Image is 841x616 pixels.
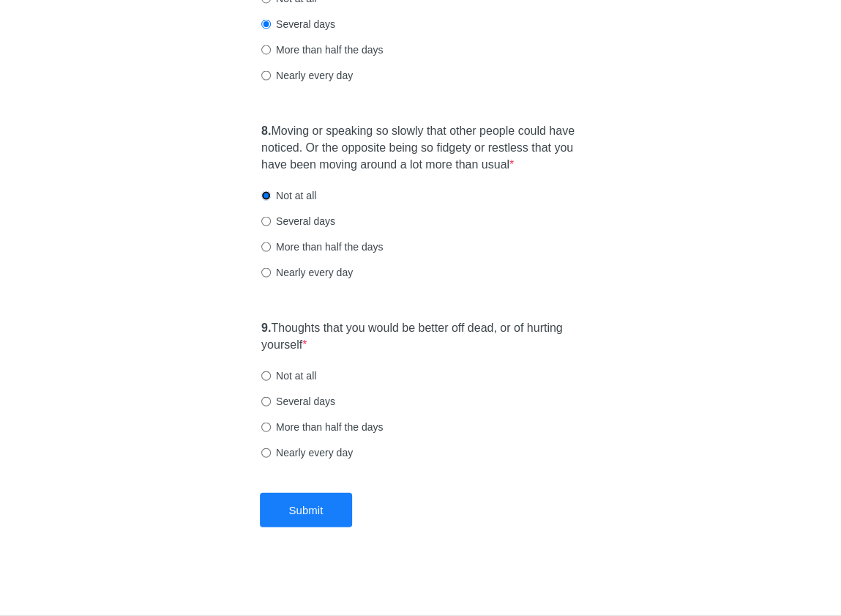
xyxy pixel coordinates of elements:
input: Several days [261,397,271,407]
label: Not at all [261,188,316,203]
label: Nearly every day [261,265,353,280]
label: Nearly every day [261,445,353,460]
label: Several days [261,394,335,409]
input: Not at all [261,371,271,381]
input: More than half the days [261,242,271,252]
input: More than half the days [261,423,271,432]
label: Nearly every day [261,68,353,83]
label: Thoughts that you would be better off dead, or of hurting yourself [261,320,580,354]
strong: 8. [261,125,271,137]
input: Nearly every day [261,71,271,81]
label: Several days [261,214,335,229]
label: More than half the days [261,240,383,254]
strong: 9. [261,322,271,334]
input: More than half the days [261,45,271,55]
label: Not at all [261,368,316,383]
input: Not at all [261,191,271,201]
input: Several days [261,217,271,226]
label: More than half the days [261,42,383,57]
label: Several days [261,17,335,31]
input: Several days [261,20,271,29]
button: Submit [260,493,353,527]
label: More than half the days [261,420,383,434]
label: Moving or speaking so slowly that other people could have noticed. Or the opposite being so fidge... [261,123,580,174]
input: Nearly every day [261,268,271,278]
input: Nearly every day [261,448,271,458]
